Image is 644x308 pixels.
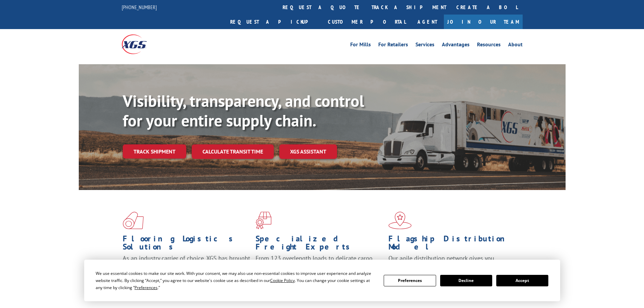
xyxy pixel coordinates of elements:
[122,4,157,10] a: [PHONE_NUMBER]
[496,275,548,286] button: Accept
[279,144,337,159] a: XGS ASSISTANT
[96,270,376,291] div: We use essential cookies to make our site work. With your consent, we may also use non-essential ...
[323,15,411,29] a: Customer Portal
[388,212,412,229] img: xgs-icon-flagship-distribution-model-red
[444,15,523,29] a: Join Our Team
[388,254,513,270] span: Our agile distribution network gives you nationwide inventory management on demand.
[411,15,444,29] a: Agent
[415,42,434,49] a: Services
[508,42,523,49] a: About
[256,235,383,254] h1: Specialized Freight Experts
[192,144,274,159] a: Calculate transit time
[135,285,158,290] span: Preferences
[378,42,408,49] a: For Retailers
[270,278,295,283] span: Cookie Policy
[123,254,250,278] span: As an industry carrier of choice, XGS has brought innovation and dedication to flooring logistics...
[123,90,364,131] b: Visibility, transparency, and control for your entire supply chain.
[123,235,251,254] h1: Flooring Logistics Solutions
[388,235,516,254] h1: Flagship Distribution Model
[477,42,501,49] a: Resources
[384,275,436,286] button: Preferences
[256,254,383,284] p: From 123 overlength loads to delicate cargo, our experienced staff knows the best way to move you...
[225,15,323,29] a: Request a pickup
[440,275,492,286] button: Decline
[123,212,144,229] img: xgs-icon-total-supply-chain-intelligence-red
[256,212,271,229] img: xgs-icon-focused-on-flooring-red
[442,42,470,49] a: Advantages
[84,260,560,301] div: Cookie Consent Prompt
[350,42,371,49] a: For Mills
[123,144,186,159] a: Track shipment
